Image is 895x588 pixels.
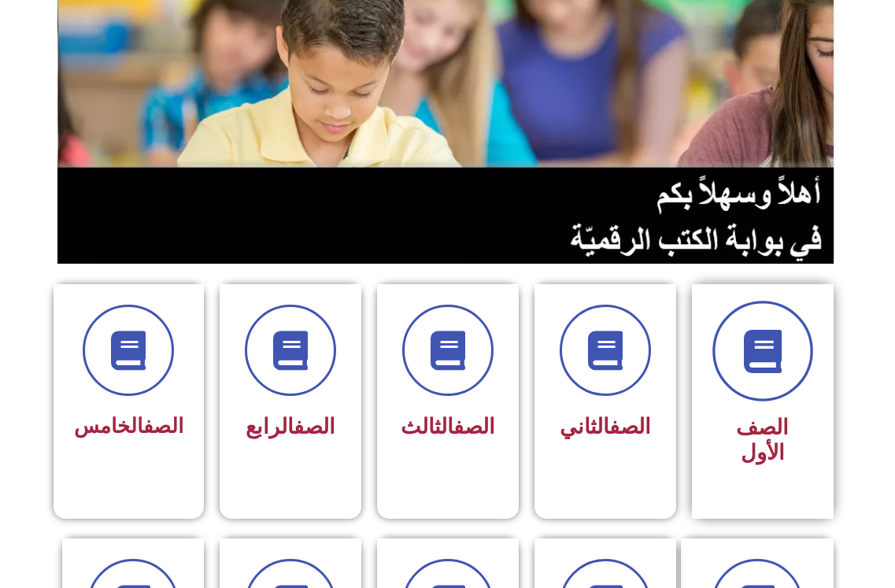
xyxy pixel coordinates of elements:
a: الصف [609,414,651,439]
span: الخامس [74,414,183,438]
span: الثالث [401,414,495,439]
a: الصف [294,414,335,439]
a: الصف [143,414,183,438]
span: الرابع [246,414,335,439]
span: الثاني [560,414,651,439]
span: الصف الأول [736,415,789,465]
a: الصف [453,414,495,439]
